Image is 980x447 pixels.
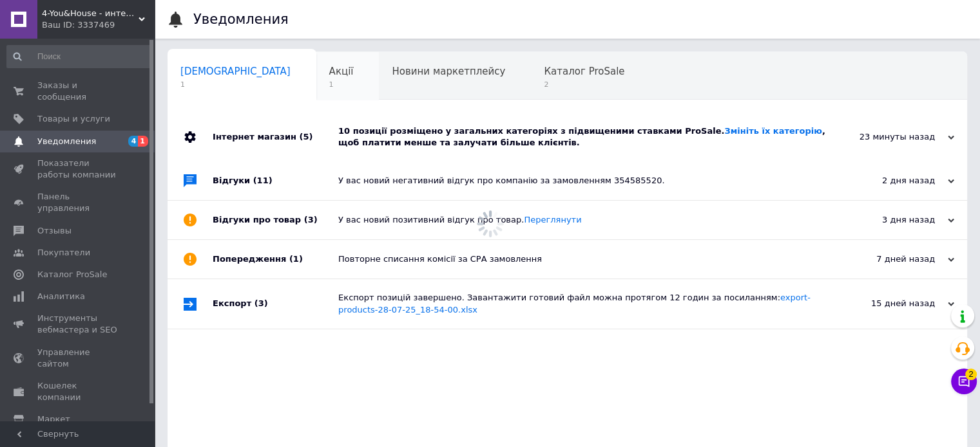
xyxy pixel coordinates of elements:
div: Попередження [213,240,338,278]
span: Покупатели [37,247,90,259]
span: [DEMOGRAPHIC_DATA] [180,66,291,77]
div: Інтернет магазин [213,113,338,161]
a: Змініть їх категорію [724,126,821,136]
input: Поиск [6,45,152,68]
div: Повторне списання комісії за СРА замовлення [338,253,825,265]
div: 10 позиції розміщено у загальних категоріях з підвищеними ставками ProSale. , щоб платити менше т... [338,125,825,149]
div: Експорт позицій завершено. Завантажити готовий файл можна протягом 12 годин за посиланням: [338,292,825,315]
span: Управление сайтом [37,347,119,370]
a: export-products-28-07-25_18-54-00.xlsx [338,293,811,314]
span: Маркет [37,414,70,425]
span: Кошелек компании [37,380,119,403]
span: (1) [289,254,303,264]
span: Отзывы [37,225,72,237]
span: Панель управления [37,191,119,214]
span: Товары и услуги [37,113,110,125]
div: 3 дня назад [825,214,954,226]
span: (5) [299,132,312,141]
span: Акції [329,66,354,77]
span: 4 [128,136,139,147]
span: (3) [255,298,268,308]
span: 2 [965,369,977,380]
span: Новини маркетплейсу [392,66,505,77]
div: 7 дней назад [825,253,954,265]
span: (11) [253,176,273,185]
div: У вас новий позитивний відгук про товар. [338,214,825,226]
div: 15 дней назад [825,298,954,309]
div: 2 дня назад [825,175,954,187]
button: Чат с покупателем2 [951,369,977,394]
span: 4-You&House - интернет-магазин для всей семьи [42,8,139,19]
span: Каталог ProSale [544,66,624,77]
div: Ваш ID: 3337469 [42,19,155,31]
span: 1 [329,80,354,89]
span: 2 [544,80,624,89]
span: (3) [304,215,318,224]
span: Каталог ProSale [37,269,107,280]
div: Відгуки про товар [213,201,338,239]
div: У вас новий негативний відгук про компанію за замовленням 354585520. [338,175,825,187]
span: 1 [138,136,148,147]
span: Показатели работы компании [37,158,119,181]
span: 1 [180,80,291,89]
span: Аналитика [37,291,85,302]
span: Уведомления [37,136,96,147]
span: Заказы и сообщения [37,80,119,103]
div: 23 минуты назад [825,131,954,143]
h1: Уведомления [193,12,289,27]
a: Переглянути [524,215,581,224]
div: Експорт [213,279,338,328]
div: Відгуки [213,161,338,200]
span: Инструменты вебмастера и SEO [37,313,119,336]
